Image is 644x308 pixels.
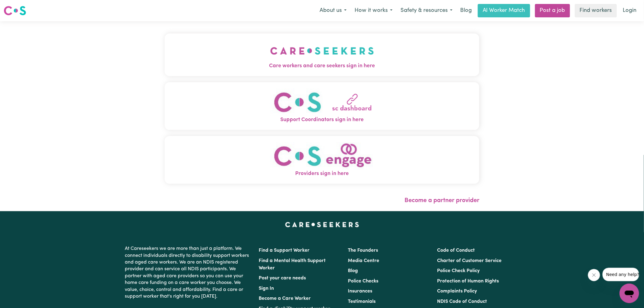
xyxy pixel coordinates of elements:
[165,170,479,178] span: Providers sign in here
[316,4,351,17] button: About us
[285,222,359,227] a: Careseekers home page
[404,198,479,204] a: Become a partner provider
[259,296,311,301] a: Become a Care Worker
[620,284,639,303] iframe: Button to launch messaging window
[437,248,475,253] a: Code of Conduct
[348,268,358,273] a: Blog
[348,279,378,284] a: Police Checks
[259,258,326,271] a: Find a Mental Health Support Worker
[165,33,479,76] button: Care workers and care seekers sign in here
[588,269,600,281] iframe: Close message
[165,82,479,130] button: Support Coordinators sign in here
[348,248,378,253] a: The Founders
[437,279,499,284] a: Protection of Human Rights
[165,62,479,70] span: Care workers and care seekers sign in here
[457,4,475,17] a: Blog
[619,4,640,17] a: Login
[348,299,376,304] a: Testimonials
[478,4,530,17] a: AI Worker Match
[259,276,306,281] a: Post your care needs
[4,4,37,9] span: Need any help?
[165,116,479,124] span: Support Coordinators sign in here
[437,258,502,263] a: Charter of Customer Service
[575,4,617,17] a: Find workers
[437,289,477,294] a: Complaints Policy
[259,286,274,291] a: Sign In
[397,4,457,17] button: Safety & resources
[4,5,26,16] img: Careseekers logo
[351,4,397,17] button: How it works
[259,248,310,253] a: Find a Support Worker
[165,136,479,184] button: Providers sign in here
[535,4,570,17] a: Post a job
[348,289,372,294] a: Insurances
[4,4,26,18] a: Careseekers logo
[125,243,251,302] p: At Careseekers we are more than just a platform. We connect individuals directly to disability su...
[603,268,639,281] iframe: Message from company
[437,268,480,273] a: Police Check Policy
[437,299,487,304] a: NDIS Code of Conduct
[348,258,379,263] a: Media Centre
